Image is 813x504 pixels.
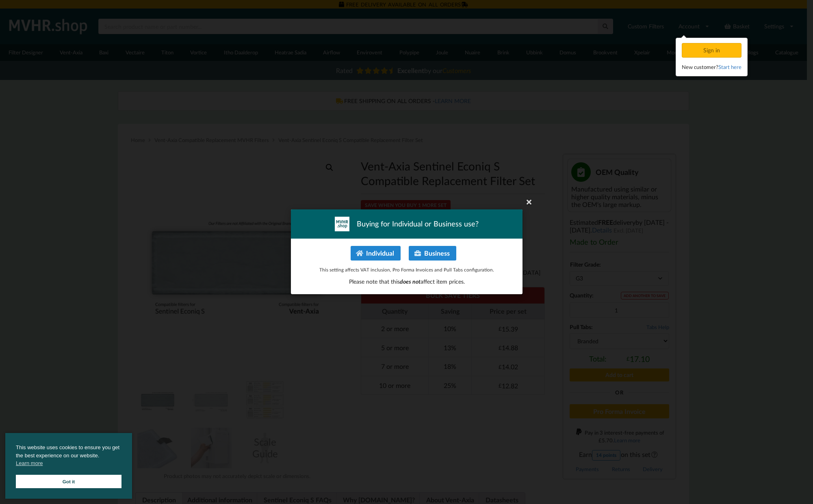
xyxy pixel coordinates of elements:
[16,475,121,488] a: Got it cookie
[357,219,479,229] span: Buying for Individual or Business use?
[682,63,741,71] div: New customer?
[350,246,400,261] button: Individual
[682,43,741,58] div: Sign in
[16,444,121,470] span: This website uses cookies to ensure you get the best experience on our website.
[718,64,741,70] a: Start here
[399,278,420,285] span: does not
[682,47,743,54] a: Sign in
[299,278,514,286] p: Please note that this affect item prices.
[16,459,43,467] a: cookies - Learn more
[5,433,132,499] div: cookieconsent
[335,217,349,231] img: mvhr-inverted.png
[409,246,456,261] button: Business
[299,266,514,273] p: This setting affects VAT inclusion, Pro Forma Invoices and Pull Tabs configuration.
